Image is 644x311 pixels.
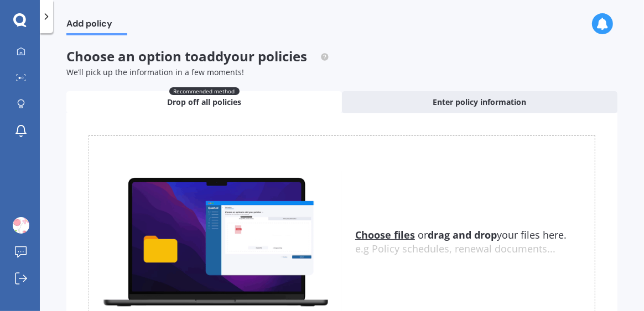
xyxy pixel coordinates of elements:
[66,18,127,33] span: Add policy
[66,67,244,77] span: We’ll pick up the information in a few moments!
[169,87,240,95] span: Recommended method
[355,228,415,241] u: Choose files
[433,97,527,108] span: Enter policy information
[89,172,342,311] img: upload.de96410c8ce839c3fdd5.gif
[167,97,241,108] span: Drop off all policies
[428,228,497,241] b: drag and drop
[185,47,307,65] span: to add your policies
[13,217,29,234] img: ACg8ocIp8x8IW45crGl81lw5fzTC8nyqdoWqwInAXeEovG6nd4rdxec=s96-c
[355,243,595,255] div: e.g Policy schedules, renewal documents...
[66,47,329,65] span: Choose an option
[355,228,567,241] span: or your files here.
